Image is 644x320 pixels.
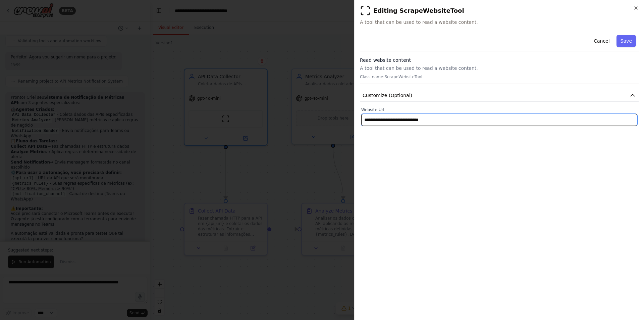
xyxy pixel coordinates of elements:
button: Cancel [590,35,613,47]
span: Customize (Optional) [363,92,412,99]
button: Customize (Optional) [360,89,639,102]
span: A tool that can be used to read a website content. [360,19,639,26]
h3: Read website content [360,57,639,63]
p: A tool that can be used to read a website content. [360,65,639,72]
p: Class name: ScrapeWebsiteTool [360,74,639,80]
label: Website Url [361,107,637,112]
h2: Editing ScrapeWebsiteTool [360,5,639,16]
img: ScrapeWebsiteTool [360,5,371,16]
button: Save [616,35,636,47]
